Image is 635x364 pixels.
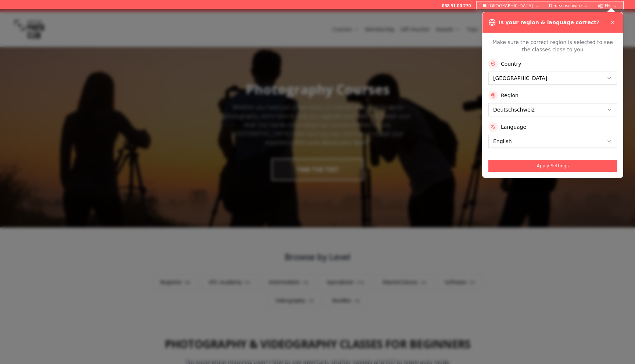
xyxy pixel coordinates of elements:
button: EN [595,1,620,10]
button: Apply Settings [488,160,617,172]
p: Make sure the correct region is selected to see the classes close to you [488,39,617,53]
label: Country [501,60,521,68]
label: Region [501,92,519,99]
button: [GEOGRAPHIC_DATA] [480,1,543,10]
label: Language [501,123,526,131]
h3: Is your region & language correct? [499,19,599,26]
button: Deutschschweiz [546,1,592,10]
a: 058 51 00 270 [442,3,471,9]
